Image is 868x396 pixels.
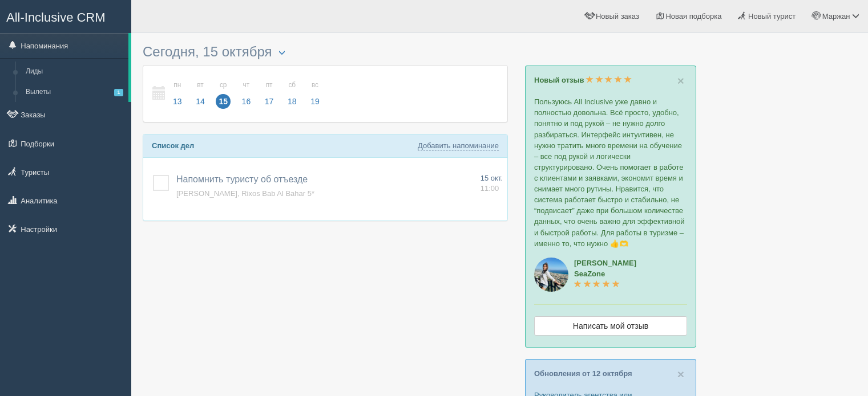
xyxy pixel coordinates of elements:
[216,80,231,90] small: ср
[304,74,323,113] a: вс 19
[418,141,499,150] a: Добавить напоминание
[262,94,277,109] span: 17
[21,62,128,82] a: Лиды
[677,368,684,380] button: Close
[6,10,106,25] span: All-Inclusive CRM
[285,94,300,109] span: 18
[481,174,503,182] span: 15 окт.
[481,184,499,193] span: 11:00
[281,74,303,113] a: сб 18
[534,258,568,292] img: aicrm_6724.jpg
[259,74,280,113] a: пт 17
[152,141,194,150] b: Список дел
[193,80,208,90] small: вт
[239,94,254,109] span: 16
[748,12,796,21] span: Новый турист
[285,80,300,90] small: сб
[239,80,254,90] small: чт
[212,74,234,113] a: ср 15
[574,259,636,289] a: [PERSON_NAME]SeaZone
[534,96,687,249] p: Пользуюсь All Inclusive уже давно и полностью довольна. Всё просто, удобно, понятно и под рукой –...
[21,82,128,103] a: Вылеты1
[176,189,314,198] a: [PERSON_NAME], Rixos Bab Al Bahar 5*
[822,12,850,21] span: Маржан
[677,74,684,87] span: ×
[481,173,503,194] a: 15 окт. 11:00
[167,74,188,113] a: пн 13
[1,1,131,32] a: All-Inclusive CRM
[534,369,632,378] a: Обновления от 12 октября
[114,89,123,96] span: 1
[170,80,185,90] small: пн
[176,174,308,184] a: Напомнить туристу об отъезде
[665,12,721,21] span: Новая подборка
[262,80,277,90] small: пт
[677,368,684,381] span: ×
[216,94,231,109] span: 15
[193,94,208,109] span: 14
[596,12,639,21] span: Новый заказ
[143,44,508,59] h3: Сегодня, 15 октября
[308,80,322,90] small: вс
[236,74,257,113] a: чт 16
[534,76,632,84] a: Новый отзыв
[170,94,185,109] span: 13
[534,316,687,336] a: Написать мой отзыв
[677,75,684,87] button: Close
[189,74,211,113] a: вт 14
[308,94,322,109] span: 19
